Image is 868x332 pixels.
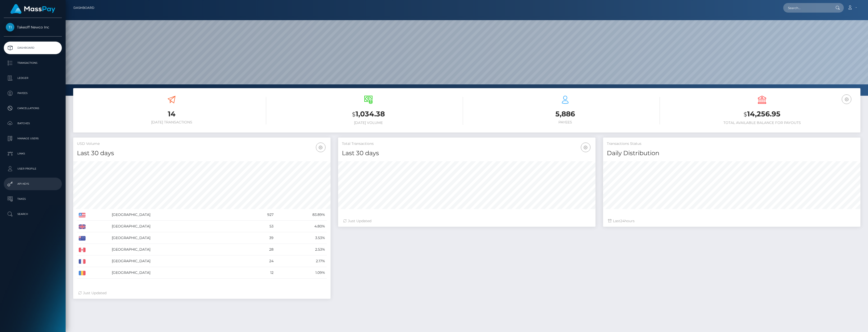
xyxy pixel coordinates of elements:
td: 53 [244,221,275,232]
h3: 14,256.95 [667,109,857,119]
small: $ [352,111,356,118]
td: 83.89% [275,209,327,221]
img: AU.png [79,236,86,241]
h6: [DATE] Transactions [77,120,266,124]
a: Cancellations [4,102,62,115]
td: [GEOGRAPHIC_DATA] [110,255,244,267]
td: 2.53% [275,244,327,255]
a: Links [4,147,62,160]
td: 927 [244,209,275,221]
h3: 1,034.38 [274,109,463,119]
h5: Total Transactions [342,141,592,146]
p: Dashboard [6,44,60,52]
p: User Profile [6,165,60,173]
h4: Last 30 days [342,149,592,158]
p: Payees [6,89,60,97]
a: Taxes [4,193,62,205]
div: Just Updated [343,218,590,224]
td: 4.80% [275,221,327,232]
h6: Total Available Balance for Payouts [667,121,857,125]
p: API Keys [6,180,60,188]
img: MassPay Logo [10,4,55,14]
td: 24 [244,255,275,267]
td: [GEOGRAPHIC_DATA] [110,232,244,244]
h3: 14 [77,109,266,119]
h3: 5,886 [471,109,660,119]
p: Taxes [6,195,60,203]
img: US.png [79,213,86,217]
a: Payees [4,87,62,99]
p: Transactions [6,59,60,67]
a: Dashboard [4,42,62,54]
td: 39 [244,232,275,244]
p: Ledger [6,74,60,82]
h4: Last 30 days [77,149,327,158]
a: API Keys [4,178,62,190]
td: 28 [244,244,275,255]
p: Search [6,210,60,218]
h6: [DATE] Volume [274,121,463,125]
td: [GEOGRAPHIC_DATA] [110,221,244,232]
td: 3.53% [275,232,327,244]
img: FR.png [79,259,86,264]
h5: Transactions Status [607,141,857,146]
h5: USD Volume [77,141,327,146]
img: RO.png [79,271,86,275]
td: 1.09% [275,267,327,279]
td: [GEOGRAPHIC_DATA] [110,209,244,221]
td: [GEOGRAPHIC_DATA] [110,267,244,279]
span: 24 [620,219,625,223]
a: Ledger [4,72,62,84]
h4: Daily Distribution [607,149,857,158]
a: Search [4,208,62,220]
a: Manage Users [4,132,62,145]
div: Just Updated [78,290,325,296]
input: Search... [783,3,831,13]
span: Takeoff Newco Inc [4,25,62,29]
a: Transactions [4,57,62,69]
p: Batches [6,120,60,127]
td: 12 [244,267,275,279]
div: Last hours [608,218,855,224]
p: Manage Users [6,135,60,142]
p: Cancellations [6,105,60,112]
img: Takeoff Newco Inc [6,23,14,31]
small: $ [744,111,747,118]
a: Batches [4,117,62,130]
h6: Payees [471,120,660,124]
a: User Profile [4,162,62,175]
img: GB.png [79,224,86,229]
img: CA.png [79,248,86,252]
p: Links [6,150,60,157]
td: 2.17% [275,255,327,267]
td: [GEOGRAPHIC_DATA] [110,244,244,255]
a: Dashboard [73,3,94,13]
